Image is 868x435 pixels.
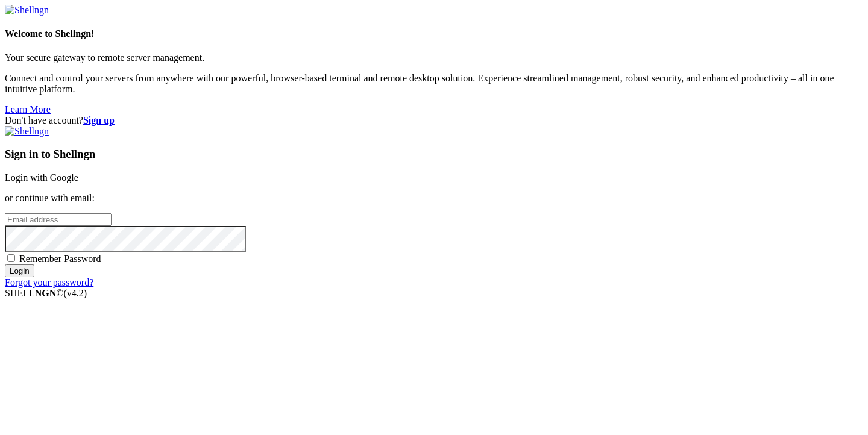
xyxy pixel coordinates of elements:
h4: Welcome to Shellngn! [5,28,863,39]
input: Remember Password [7,254,15,262]
p: Your secure gateway to remote server management. [5,52,863,63]
b: NGN [35,288,57,298]
h3: Sign in to Shellngn [5,148,863,161]
p: Connect and control your servers from anywhere with our powerful, browser-based terminal and remo... [5,73,863,95]
span: SHELL © [5,288,87,298]
span: Remember Password [19,254,101,264]
p: or continue with email: [5,193,863,204]
img: Shellngn [5,126,49,137]
input: Email address [5,213,112,226]
input: Login [5,264,34,277]
img: Shellngn [5,5,49,16]
a: Learn More [5,104,51,114]
a: Forgot your password? [5,277,93,287]
a: Login with Google [5,172,78,183]
div: Don't have account? [5,115,863,126]
span: 4.2.0 [64,288,87,298]
a: Sign up [83,115,115,125]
